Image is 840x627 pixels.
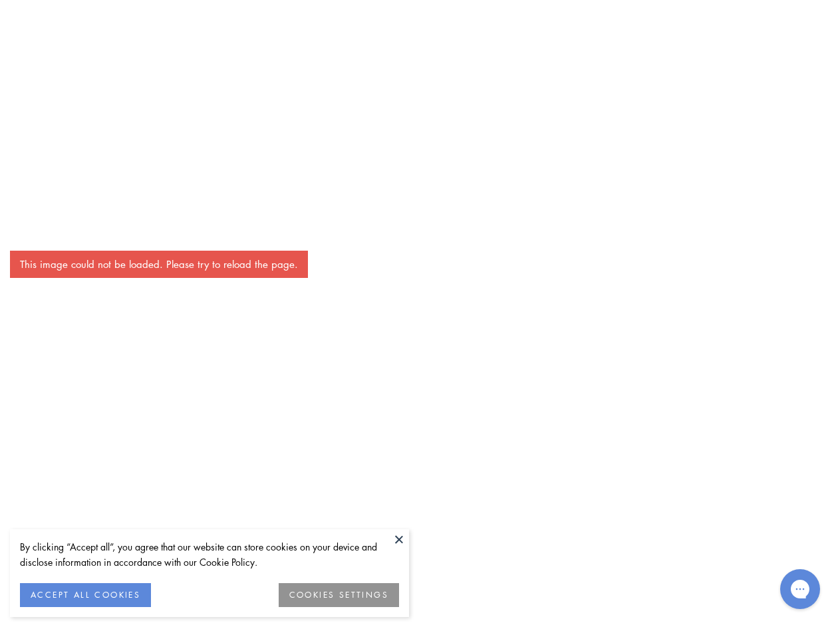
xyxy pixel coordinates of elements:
button: ACCEPT ALL COOKIES [20,583,151,607]
p: This image could not be loaded. Please try to reload the page. [10,251,308,278]
button: COOKIES SETTINGS [279,583,399,607]
div: By clicking “Accept all”, you agree that our website can store cookies on your device and disclos... [20,539,399,570]
iframe: Gorgias live chat messenger [773,564,827,614]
